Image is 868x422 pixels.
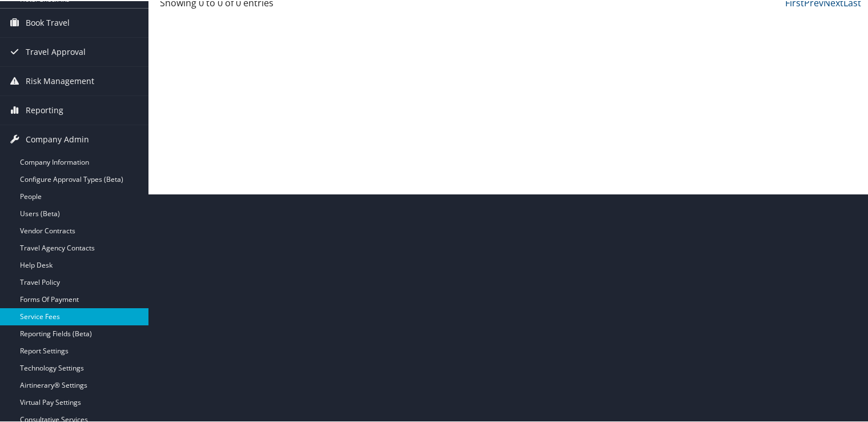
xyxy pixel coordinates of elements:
span: Book Travel [26,7,70,36]
span: Risk Management [26,66,94,94]
span: Company Admin [26,124,89,153]
span: Reporting [26,95,63,124]
span: Travel Approval [26,37,86,65]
